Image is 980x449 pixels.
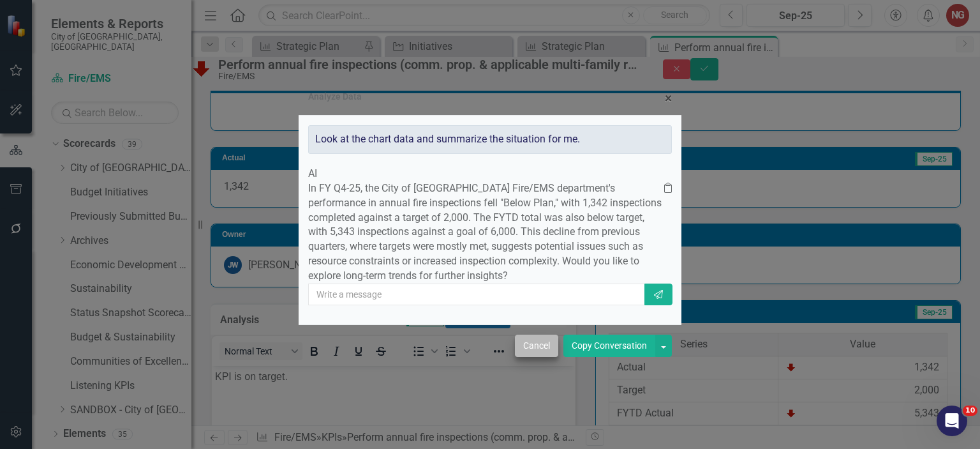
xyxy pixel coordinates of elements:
[308,284,646,305] input: Write a message
[308,125,672,154] div: Look at the chart data and summarize the situation for me.
[937,406,967,436] iframe: Intercom live chat
[308,92,362,102] div: Analyze Data
[3,3,360,19] p: KPI is on target.
[563,335,655,357] button: Copy Conversation
[665,91,672,106] span: ×
[963,406,977,416] span: 10
[515,335,558,357] button: Cancel
[308,167,672,181] div: AI
[308,181,664,284] p: In FY Q4-25, the City of [GEOGRAPHIC_DATA] Fire/EMS department's performance in annual fire inspe...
